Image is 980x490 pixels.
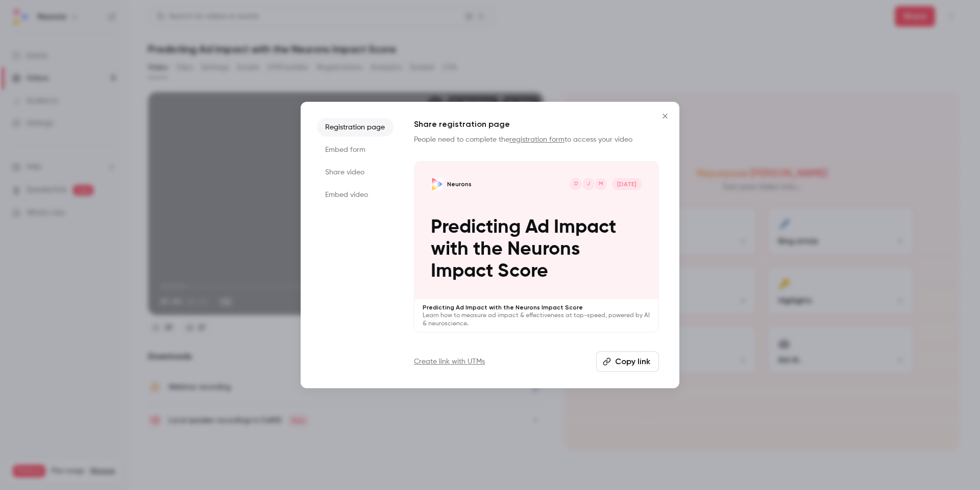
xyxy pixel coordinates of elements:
button: Close [655,106,675,126]
a: Predicting Ad Impact with the Neurons Impact ScoreNeuronsMJD[DATE]Predicting Ad Impact with the N... [414,161,659,332]
span: [DATE] [612,178,642,190]
a: Create link with UTMs [414,357,485,367]
li: Embed form [317,141,394,159]
li: Embed video [317,186,394,204]
p: Learn how to measure ad impact & effectiveness at top-speed, powered by AI & neuroscience. [423,311,650,328]
img: Predicting Ad Impact with the Neurons Impact Score [431,178,443,190]
div: M [594,177,608,191]
p: Predicting Ad Impact with the Neurons Impact Score [423,303,650,311]
p: Predicting Ad Impact with the Neurons Impact Score [431,216,642,283]
li: Share video [317,163,394,182]
p: Neurons [447,180,472,188]
div: J [581,177,596,191]
div: D [569,177,583,191]
p: People need to complete the to access your video [414,135,659,145]
li: Registration page [317,118,394,137]
button: Copy link [596,351,659,372]
a: registration form [509,136,565,143]
h1: Share registration page [414,118,659,130]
